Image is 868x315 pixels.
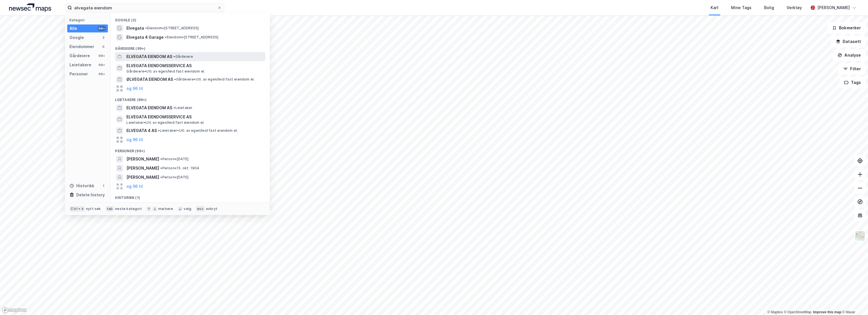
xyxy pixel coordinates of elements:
a: OpenStreetMap [784,310,812,314]
img: logo.a4113a55bc3d86da70a041830d287a7e.svg [9,3,51,12]
div: Delete history [76,192,105,198]
a: Mapbox [767,310,783,314]
button: Filter [838,63,866,75]
button: og 96 til [126,136,143,143]
div: Verktøy [787,4,802,11]
a: Mapbox homepage [2,307,27,313]
div: Leietakere [69,61,91,68]
span: • [158,128,160,133]
div: Google (2) [110,13,270,24]
div: 0 [101,44,106,49]
button: Tags [839,77,866,88]
span: • [173,54,175,59]
div: avbryt [206,207,217,211]
div: Gårdeiere [69,52,90,59]
div: Eiendommer [69,43,94,50]
button: Analyse [833,50,866,61]
span: Eiendom • [STREET_ADDRESS] [145,26,199,30]
div: Leietakere (99+) [110,93,270,103]
span: ELVEGATA EIENDOMSSERVICE AS [126,114,263,120]
span: • [145,26,147,30]
span: • [160,157,162,161]
span: Elvegata 4 Garage [126,34,164,41]
button: og 96 til [126,85,143,92]
span: • [173,106,175,110]
input: Søk på adresse, matrikkel, gårdeiere, leietakere eller personer [72,3,217,12]
span: • [160,166,162,170]
span: ELVEGATA EIENDOM AS [126,53,172,60]
span: Person • [DATE] [160,157,188,161]
span: ELVEGATA EIENDOM AS [126,104,172,111]
div: 99+ [98,72,106,76]
div: 99+ [98,63,106,67]
div: neste kategori [115,207,142,211]
button: og 96 til [126,183,143,190]
div: Ctrl + k [69,206,85,212]
div: 2 [101,35,106,40]
span: ELVEGATA 4 AS [126,127,157,134]
div: Personer (99+) [110,144,270,155]
span: • [165,35,167,39]
span: [PERSON_NAME] [126,174,159,181]
div: velg [184,207,191,211]
div: Bolig [764,4,774,11]
div: Kart [711,4,719,11]
span: Leietaker • Utl. av egen/leid fast eiendom el. [126,120,204,125]
span: Gårdeiere • Utl. av egen/leid fast eiendom el. [174,77,255,82]
div: Historikk [69,182,94,189]
div: Mine Tags [731,4,752,11]
div: tab [106,206,114,212]
div: 99+ [98,26,106,31]
div: [PERSON_NAME] [817,4,850,11]
div: Kategori [69,18,108,22]
div: Personer [69,71,88,77]
span: Elvegata [126,25,144,32]
span: Gårdeiere • Utl. av egen/leid fast eiendom el. [126,69,205,74]
span: Person • 15. okt. 1904 [160,166,199,170]
span: ØLVEGATA EIENDOM AS [126,76,173,83]
div: esc [196,206,205,212]
div: Kontrollprogram for chat [840,288,868,315]
div: Google [69,34,84,41]
div: Alle [69,25,77,32]
img: Z [855,230,865,241]
span: Gårdeiere [173,54,193,59]
div: 1 [101,184,106,188]
a: Improve this map [813,310,841,314]
div: Gårdeiere (99+) [110,42,270,52]
span: [PERSON_NAME] [126,156,159,162]
span: • [160,175,162,179]
span: ELVEGATA EIENDOMSSERVICE AS [126,62,263,69]
span: Eiendom • [STREET_ADDRESS] [165,35,218,40]
button: Datasett [831,36,866,47]
span: Person • [DATE] [160,175,188,180]
div: nytt søk [86,207,101,211]
span: Leietaker • Utl. av egen/leid fast eiendom el. [158,128,238,133]
div: Historikk (1) [110,191,270,201]
button: Bokmerker [827,22,866,34]
div: 99+ [98,53,106,58]
div: markere [158,207,173,211]
span: • [174,77,176,81]
span: [PERSON_NAME] [126,165,159,172]
span: Leietaker [173,106,192,110]
iframe: Chat Widget [840,288,868,315]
